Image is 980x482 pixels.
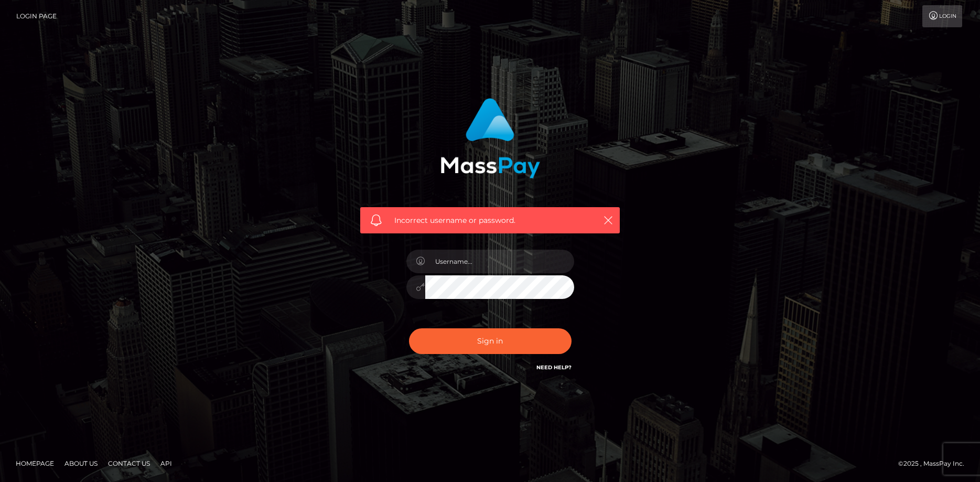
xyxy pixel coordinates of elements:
[440,98,540,178] img: MassPay Login
[104,455,154,472] a: Contact Us
[12,455,58,472] a: Homepage
[922,5,962,27] a: Login
[60,455,102,472] a: About Us
[425,250,574,273] input: Username...
[409,328,572,354] button: Sign in
[898,458,972,469] div: © 2025 , MassPay Inc.
[536,364,572,371] a: Need Help?
[394,215,586,226] span: Incorrect username or password.
[156,455,176,472] a: API
[16,5,57,27] a: Login Page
